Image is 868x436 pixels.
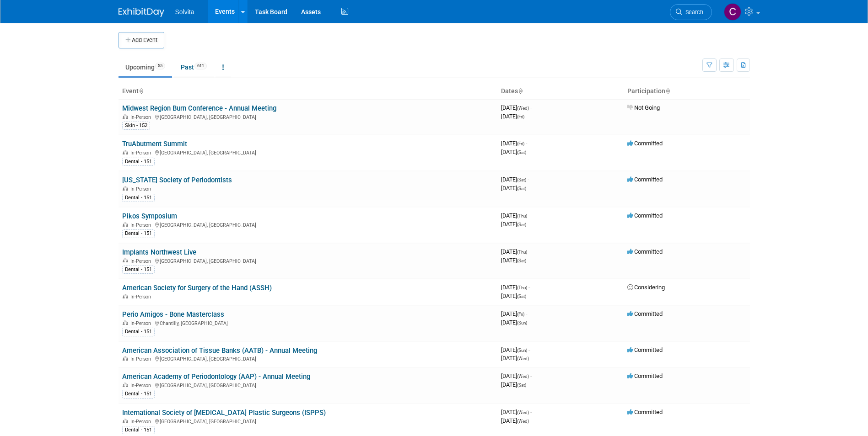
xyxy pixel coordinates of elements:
span: (Thu) [517,213,527,218]
img: In-Person Event [123,150,128,154]
span: [DATE] [501,176,529,183]
span: (Wed) [517,410,529,415]
span: [DATE] [501,284,530,291]
div: Dental - 151 [122,266,155,274]
span: Committed [627,212,663,219]
a: Past611 [174,58,214,76]
span: [DATE] [501,319,527,326]
div: Chantilly, [GEOGRAPHIC_DATA] [122,319,494,326]
span: [DATE] [501,310,527,317]
a: TruAbutment Summit [122,140,187,148]
img: In-Person Event [123,294,128,298]
span: (Fri) [517,141,524,146]
img: In-Person Event [123,419,128,423]
a: Upcoming55 [119,58,172,76]
span: [DATE] [501,417,529,424]
span: (Sun) [517,320,527,325]
span: (Sun) [517,348,527,353]
div: Dental - 151 [122,229,155,238]
span: Considering [627,284,665,291]
span: - [526,310,527,317]
span: [DATE] [501,185,526,191]
span: [DATE] [501,149,526,155]
span: - [530,372,532,379]
span: - [526,140,527,147]
span: [DATE] [501,113,524,120]
img: In-Person Event [123,222,128,227]
span: [DATE] [501,221,526,228]
a: Sort by Participation Type [665,87,670,95]
span: [DATE] [501,104,532,111]
a: Pikos Symposium [122,212,177,220]
div: [GEOGRAPHIC_DATA], [GEOGRAPHIC_DATA] [122,149,494,156]
span: (Thu) [517,250,527,255]
span: - [528,212,530,219]
span: (Sat) [517,177,526,182]
th: Participation [624,84,750,99]
span: Committed [627,140,663,147]
div: [GEOGRAPHIC_DATA], [GEOGRAPHIC_DATA] [122,257,494,264]
span: (Wed) [517,356,529,361]
div: Skin - 152 [122,122,150,130]
span: (Fri) [517,114,524,119]
span: In-Person [130,150,154,156]
span: (Sat) [517,294,526,299]
a: Midwest Region Burn Conference - Annual Meeting [122,104,276,112]
span: [DATE] [501,212,530,219]
span: In-Person [130,258,154,264]
span: Committed [627,409,663,415]
span: In-Person [130,186,154,192]
div: Dental - 151 [122,194,155,202]
span: 55 [155,63,165,69]
span: 611 [194,63,207,69]
img: In-Person Event [123,258,128,263]
span: [DATE] [501,292,526,299]
span: In-Person [130,114,154,120]
span: In-Person [130,356,154,362]
span: - [530,104,532,111]
a: American Association of Tissue Banks (AATB) - Annual Meeting [122,346,317,355]
div: Dental - 151 [122,390,155,398]
span: Committed [627,346,663,353]
span: In-Person [130,294,154,300]
div: Dental - 151 [122,328,155,336]
span: In-Person [130,222,154,228]
button: Add Event [119,32,164,48]
span: [DATE] [501,409,532,415]
span: (Thu) [517,285,527,290]
div: [GEOGRAPHIC_DATA], [GEOGRAPHIC_DATA] [122,221,494,228]
div: [GEOGRAPHIC_DATA], [GEOGRAPHIC_DATA] [122,113,494,120]
span: [DATE] [501,381,526,388]
span: In-Person [130,383,154,388]
th: Event [119,84,497,99]
span: [DATE] [501,257,526,264]
span: Search [682,9,703,16]
span: Committed [627,372,663,379]
span: (Sat) [517,258,526,263]
span: - [528,248,530,255]
img: In-Person Event [123,383,128,387]
a: American Academy of Periodontology (AAP) - Annual Meeting [122,372,310,381]
span: Committed [627,248,663,255]
span: In-Person [130,419,154,425]
span: - [528,284,530,291]
span: Committed [627,310,663,317]
img: In-Person Event [123,114,128,119]
a: Implants Northwest Live [122,248,196,256]
span: - [528,176,529,183]
span: Not Going [627,104,660,111]
img: In-Person Event [123,356,128,361]
span: (Sat) [517,150,526,155]
a: Sort by Start Date [518,87,523,95]
span: [DATE] [501,140,527,147]
span: (Sat) [517,383,526,388]
div: [GEOGRAPHIC_DATA], [GEOGRAPHIC_DATA] [122,381,494,388]
span: - [528,346,530,353]
th: Dates [497,84,624,99]
img: In-Person Event [123,186,128,191]
img: Cindy Miller [724,3,741,21]
a: Perio Amigos - Bone Masterclass [122,310,224,319]
a: American Society for Surgery of the Hand (ASSH) [122,284,272,292]
span: (Wed) [517,374,529,379]
span: Solvita [175,8,194,16]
